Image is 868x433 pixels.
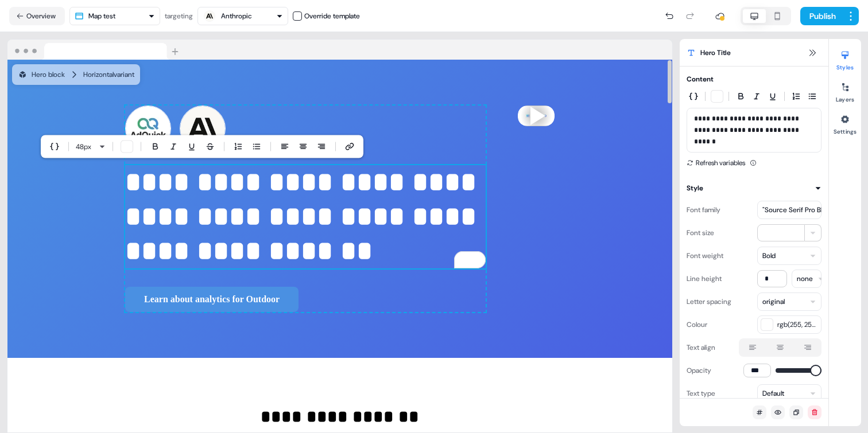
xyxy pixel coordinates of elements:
[762,204,835,216] div: "Source Serif Pro Black"
[829,46,861,71] button: Styles
[221,10,252,22] div: Anthropic
[125,287,486,312] div: Learn about analytics for Outdoor
[700,47,731,58] span: Hero Title
[687,315,707,334] div: Colour
[800,7,843,25] button: Publish
[71,140,99,154] button: 48px
[797,273,813,284] div: none
[125,165,486,268] div: To enrich screen reader interactions, please activate Accessibility in Grammarly extension settings
[762,250,776,262] div: Bold
[829,78,861,103] button: Layers
[9,7,65,25] button: Overview
[197,7,288,25] button: Anthropic
[687,157,745,169] button: Refresh variables
[687,270,722,288] div: Line height
[18,69,65,80] div: Hero block
[687,247,723,265] div: Font weight
[165,10,193,22] div: targeting
[7,40,184,60] img: Browser topbar
[687,224,714,242] div: Font size
[687,384,715,403] div: Text type
[76,141,91,153] span: 48 px
[687,338,715,357] div: Text align
[757,201,821,219] button: "Source Serif Pro Black"
[125,106,486,312] div: To enrich screen reader interactions, please activate Accessibility in Grammarly extension settin...
[777,319,817,330] span: rgb(255, 255, 255)
[757,315,821,334] button: rgb(255, 255, 255)
[687,292,731,311] div: Letter spacing
[829,110,861,135] button: Settings
[304,10,360,22] div: Override template
[687,361,711,380] div: Opacity
[687,201,720,219] div: Font family
[762,296,785,307] div: original
[83,69,134,80] div: Horizontal variant
[88,10,115,22] div: Map test
[687,182,703,194] div: Style
[125,287,299,312] button: Learn about analytics for Outdoor
[687,182,821,194] button: Style
[687,73,714,85] div: Content
[762,388,784,399] div: Default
